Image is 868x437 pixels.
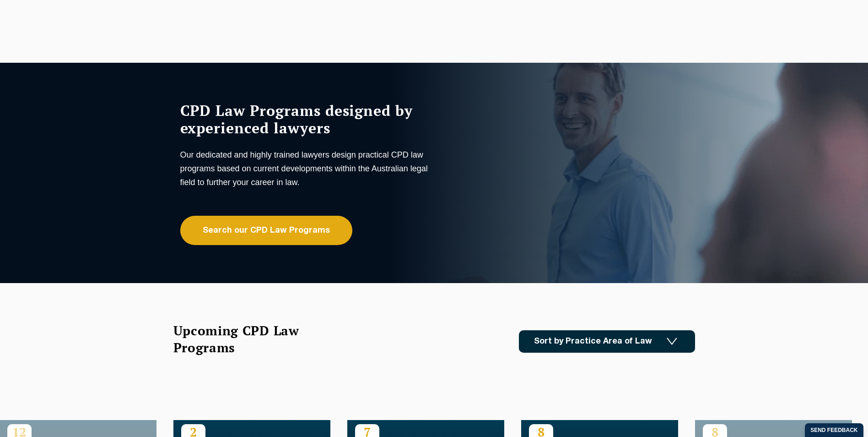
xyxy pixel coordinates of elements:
[173,322,322,356] h2: Upcoming CPD Law Programs
[180,102,432,137] h1: CPD Law Programs designed by experienced lawyers
[667,338,677,345] img: Icon
[519,330,695,353] a: Sort by Practice Area of Law
[180,216,352,245] a: Search our CPD Law Programs
[180,148,432,189] p: Our dedicated and highly trained lawyers design practical CPD law programs based on current devel...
